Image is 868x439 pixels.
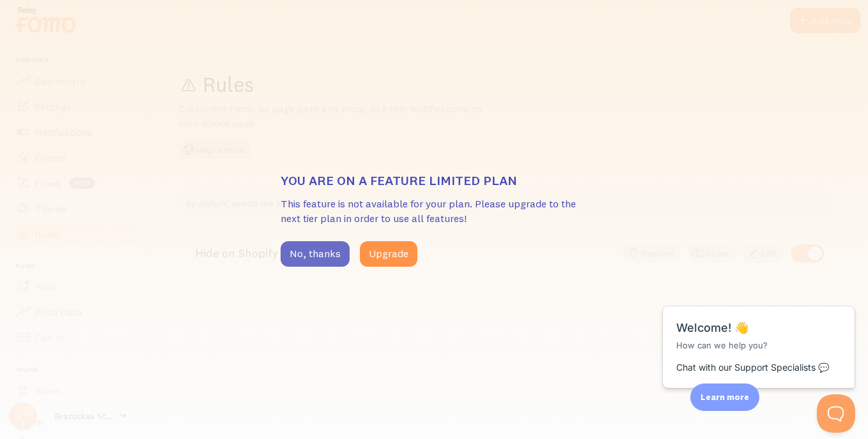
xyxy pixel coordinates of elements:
[281,172,587,189] h3: You are on a feature limited plan
[360,241,417,267] button: Upgrade
[701,391,749,403] p: Learn more
[656,274,862,394] iframe: Help Scout Beacon - Messages and Notifications
[817,394,855,433] iframe: Help Scout Beacon - Open
[690,383,759,411] div: Learn more
[281,241,350,267] button: No, thanks
[281,197,587,226] p: This feature is not available for your plan. Please upgrade to the next tier plan in order to use...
